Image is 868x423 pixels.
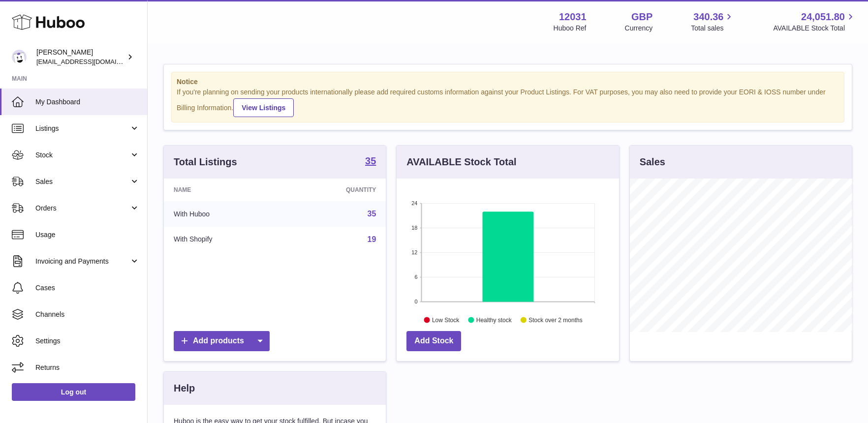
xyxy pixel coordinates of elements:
span: Sales [35,177,129,186]
div: [PERSON_NAME] [36,48,125,66]
h3: Help [174,382,195,395]
text: 0 [415,299,418,304]
img: admin@makewellforyou.com [12,50,27,64]
a: Add Stock [406,331,461,351]
text: Healthy stock [476,316,512,323]
text: Low Stock [432,316,460,323]
text: 18 [412,225,418,231]
span: Listings [35,124,129,133]
span: Stock [35,151,129,160]
a: Add products [174,331,270,351]
strong: 12031 [559,10,587,24]
a: 24,051.80 AVAILABLE Stock Total [773,10,856,33]
span: Returns [35,363,140,372]
span: 340.36 [693,10,723,24]
td: With Huboo [164,201,283,227]
text: Stock over 2 months [529,316,583,323]
div: If you're planning on sending your products internationally please add required customs informati... [177,88,839,117]
span: Orders [35,204,129,213]
h3: Total Listings [174,155,237,169]
a: 35 [368,210,376,218]
a: View Listings [233,98,294,117]
a: Log out [12,383,135,401]
span: 24,051.80 [801,10,845,24]
span: Invoicing and Payments [35,257,129,266]
div: Currency [625,24,653,33]
span: AVAILABLE Stock Total [773,24,856,33]
div: Huboo Ref [554,24,587,33]
strong: Notice [177,77,839,87]
span: Settings [35,336,140,346]
span: Total sales [691,24,735,33]
span: [EMAIL_ADDRESS][DOMAIN_NAME] [36,58,145,65]
h3: Sales [640,155,665,169]
a: 19 [368,235,376,243]
strong: GBP [631,10,652,24]
text: 12 [412,249,418,255]
span: Usage [35,230,140,240]
span: Cases [35,283,140,293]
a: 35 [365,156,376,168]
span: My Dashboard [35,97,140,107]
span: Channels [35,310,140,319]
th: Quantity [283,179,386,201]
strong: 35 [365,156,376,166]
text: 6 [415,274,418,280]
a: 340.36 Total sales [691,10,735,33]
th: Name [164,179,283,201]
text: 24 [412,200,418,206]
td: With Shopify [164,227,283,252]
h3: AVAILABLE Stock Total [406,155,516,169]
